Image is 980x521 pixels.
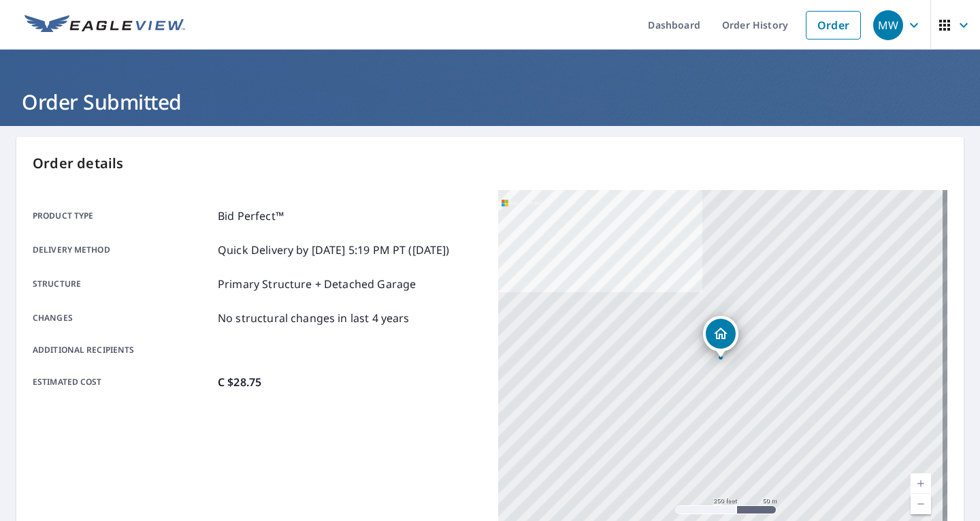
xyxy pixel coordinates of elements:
[16,88,964,116] h1: Order Submitted
[218,374,261,390] p: C $28.75
[33,276,212,292] p: Structure
[33,344,212,356] p: Additional recipients
[218,276,416,292] p: Primary Structure + Detached Garage
[703,316,738,358] div: Dropped pin, building 1, Residential property, 4944 3 ARGYLE NS B0W1W0
[911,473,931,494] a: Current Level 17, Zoom In
[24,15,185,35] img: EV Logo
[33,208,212,224] p: Product type
[33,153,947,174] p: Order details
[806,11,861,40] a: Order
[218,242,450,258] p: Quick Delivery by [DATE] 5:19 PM PT ([DATE])
[33,310,212,326] p: Changes
[911,494,931,514] a: Current Level 17, Zoom Out
[33,374,212,390] p: Estimated cost
[873,10,903,40] div: MW
[218,208,284,224] p: Bid Perfect™
[33,242,212,258] p: Delivery method
[218,310,410,326] p: No structural changes in last 4 years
